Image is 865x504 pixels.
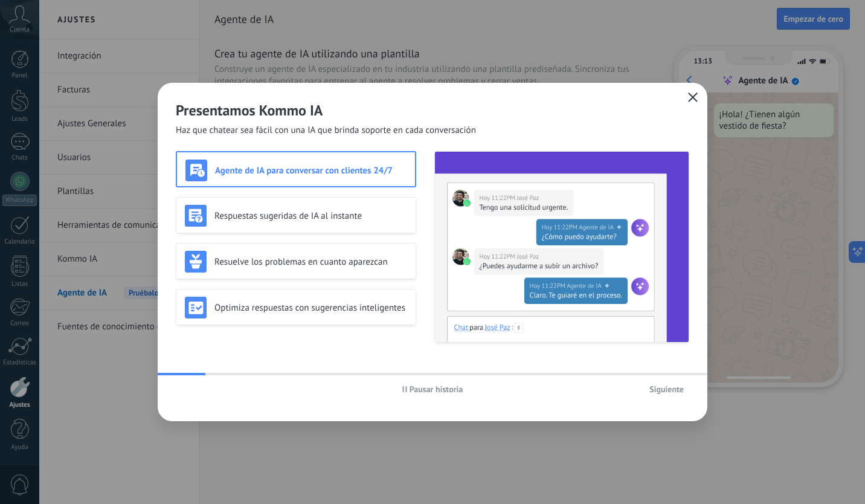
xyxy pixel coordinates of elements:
h3: Optimiza respuestas con sugerencias inteligentes [214,302,407,314]
h2: Presentamos Kommo IA [176,101,689,120]
h3: Agente de IA para conversar con clientes 24/7 [215,165,407,176]
button: Pausar historia [397,380,469,398]
span: Haz que chatear sea fácil con una IA que brinda soporte en cada conversación [176,124,476,137]
span: Siguiente [649,385,684,393]
button: Siguiente [644,380,689,398]
span: Pausar historia [410,385,463,393]
h3: Respuestas sugeridas de IA al instante [214,210,407,222]
h3: Resuelve los problemas en cuanto aparezcan [214,256,407,268]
